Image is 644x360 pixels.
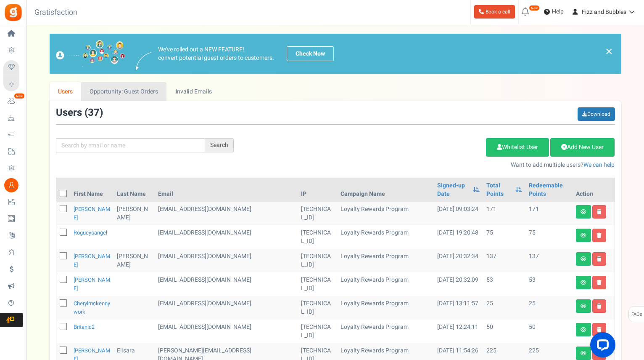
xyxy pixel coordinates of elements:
i: View details [581,304,586,309]
th: First Name [70,178,114,202]
td: 25 [483,296,525,320]
img: images [136,52,152,70]
a: Invalid Emails [167,82,220,101]
td: 50 [525,320,572,343]
a: Book a call [474,5,515,19]
a: [PERSON_NAME] [74,252,110,269]
i: Delete user [597,256,602,261]
h3: Users ( ) [56,107,103,118]
td: 53 [525,272,572,296]
a: [PERSON_NAME] [74,205,110,221]
td: 75 [483,225,525,249]
td: 25 [525,296,572,320]
a: Help [541,5,567,19]
p: We've rolled out a NEW FEATURE! convert potential guest orders to customers. [158,45,274,62]
i: Delete user [597,327,602,332]
i: Delete user [597,233,602,238]
a: cherylmckennywork [74,299,110,316]
td: Loyalty Rewards Program [337,225,434,249]
td: customer [155,225,298,249]
th: Campaign Name [337,178,434,202]
i: View details [581,327,586,332]
i: Delete user [597,280,602,285]
td: [TECHNICAL_ID] [298,249,337,272]
td: 75 [525,225,572,249]
i: View details [581,256,586,261]
td: [DATE] 20:32:09 [434,272,483,296]
td: customer [155,296,298,320]
td: 171 [483,202,525,225]
div: Search [205,138,234,152]
th: Email [155,178,298,202]
a: Download [578,107,615,121]
td: 137 [483,249,525,272]
td: [DATE] 20:32:34 [434,249,483,272]
td: Loyalty Rewards Program [337,272,434,296]
i: View details [581,280,586,285]
td: 50 [483,320,525,343]
img: images [56,40,125,67]
td: Loyalty Rewards Program [337,296,434,320]
span: Fizz and Bubbles [582,8,626,16]
td: [DATE] 12:24:11 [434,320,483,343]
a: Add New User [550,138,615,157]
td: 137 [525,249,572,272]
i: View details [581,233,586,238]
a: britanic2 [74,323,95,331]
a: Check Now [287,46,334,61]
span: Help [550,8,564,16]
a: New [3,94,23,108]
td: Loyalty Rewards Program [337,249,434,272]
a: [PERSON_NAME] [74,276,110,292]
td: [TECHNICAL_ID] [298,296,337,320]
a: Signed-up Date [437,181,469,198]
a: × [605,46,613,56]
a: Opportunity: Guest Orders [81,82,166,101]
td: 53 [483,272,525,296]
td: customer [155,202,298,225]
td: [TECHNICAL_ID] [298,202,337,225]
h3: Gratisfaction [25,4,87,21]
a: We can help [583,160,615,169]
a: Redeemable Points [529,181,569,198]
th: Action [573,178,615,202]
a: Users [50,82,82,101]
td: customer [155,320,298,343]
td: [EMAIL_ADDRESS][DOMAIN_NAME] [155,249,298,272]
td: [DATE] 13:11:57 [434,296,483,320]
img: Gratisfaction [4,3,23,22]
input: Search by email or name [56,138,205,152]
a: rogueysangel [74,229,107,237]
p: Want to add multiple users? [246,161,615,169]
td: [TECHNICAL_ID] [298,320,337,343]
td: [EMAIL_ADDRESS][DOMAIN_NAME] [155,272,298,296]
td: [PERSON_NAME] [113,202,155,225]
i: Delete user [597,209,602,214]
em: New [14,93,25,99]
td: [PERSON_NAME] [113,249,155,272]
td: Loyalty Rewards Program [337,202,434,225]
td: [TECHNICAL_ID] [298,272,337,296]
i: Delete user [597,304,602,309]
td: [DATE] 19:20:48 [434,225,483,249]
a: Total Points [486,181,511,198]
em: New [529,5,540,11]
a: Whitelist User [486,138,549,157]
td: 171 [525,202,572,225]
td: [DATE] 09:03:24 [434,202,483,225]
span: 37 [88,105,100,120]
td: Loyalty Rewards Program [337,320,434,343]
i: View details [581,351,586,356]
span: FAQs [631,307,642,323]
th: IP [298,178,337,202]
td: [TECHNICAL_ID] [298,225,337,249]
th: Last Name [113,178,155,202]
